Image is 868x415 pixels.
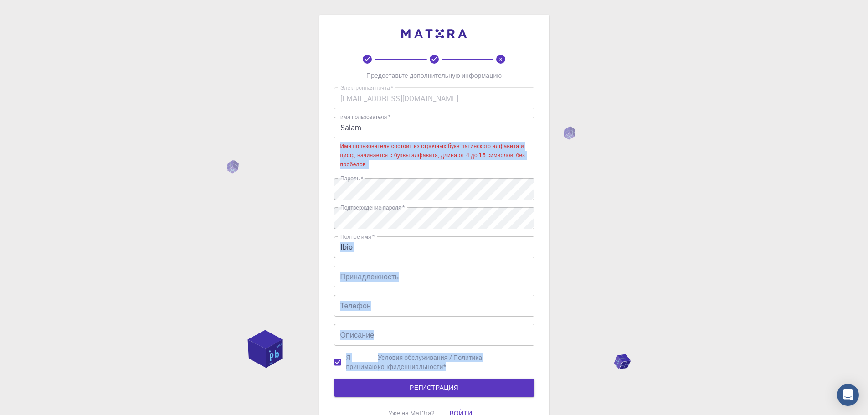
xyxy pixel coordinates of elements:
[499,56,502,62] text: 3
[837,384,859,406] div: Открытый Интерком Мессенджер
[340,142,525,168] font: Имя пользователя состоит из строчных букв латинского алфавита и цифр, начинается с буквы алфавита...
[340,84,390,92] font: Электронная почта
[340,233,371,241] font: Полное имя
[366,71,502,80] font: Предоставьте дополнительную информацию
[334,379,534,397] button: РЕГИСТРАЦИЯ
[340,204,401,211] font: Подтверждение пароля
[378,353,482,371] font: Условия обслуживания / Политика конфиденциальности
[346,353,377,371] font: Я принимаю
[340,174,360,182] font: Пароль
[378,353,527,371] a: Условия обслуживания / Политика конфиденциальности*
[340,113,387,121] font: имя пользователя
[410,383,458,392] font: РЕГИСТРАЦИЯ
